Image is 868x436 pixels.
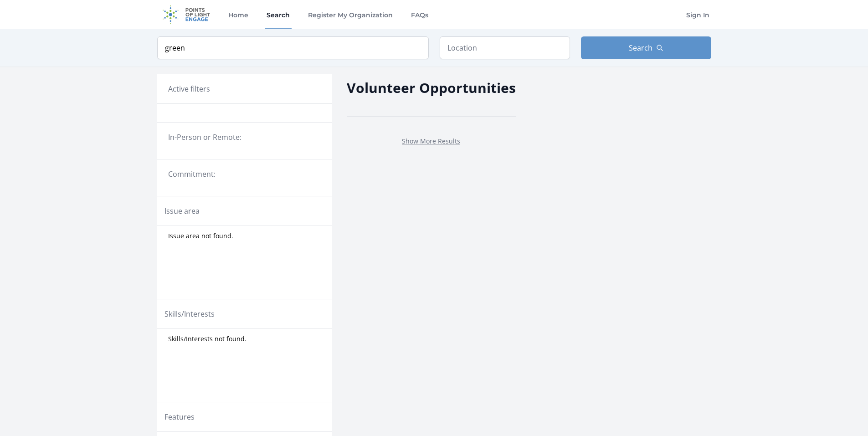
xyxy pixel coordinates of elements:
[168,231,233,241] span: Issue area not found.
[168,169,321,180] legend: Commitment:
[164,205,200,216] legend: Issue area
[168,132,321,143] legend: In-Person or Remote:
[629,42,652,53] span: Search
[168,83,210,94] h3: Active filters
[581,36,711,59] button: Search
[164,308,215,319] legend: Skills/Interests
[168,334,247,344] span: Skills/Interests not found.
[164,411,195,422] legend: Features
[440,36,570,59] input: Location
[402,137,460,145] a: Show More Results
[157,36,429,59] input: Keyword
[347,77,516,98] h2: Volunteer Opportunities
